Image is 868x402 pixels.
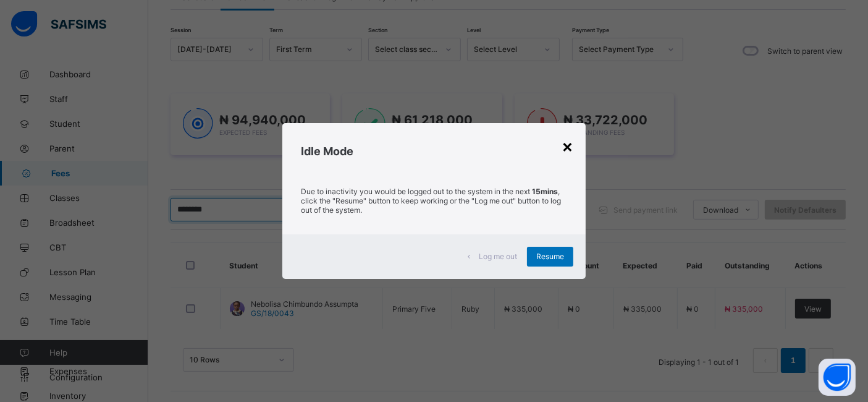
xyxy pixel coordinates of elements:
[301,187,568,215] p: Due to inactivity you would be logged out to the system in the next , click the "Resume" button t...
[301,145,568,158] h2: Idle Mode
[536,252,564,261] span: Resume
[819,359,856,396] button: Open asap
[562,135,573,156] div: ×
[532,187,558,196] strong: 15mins
[479,252,517,261] span: Log me out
